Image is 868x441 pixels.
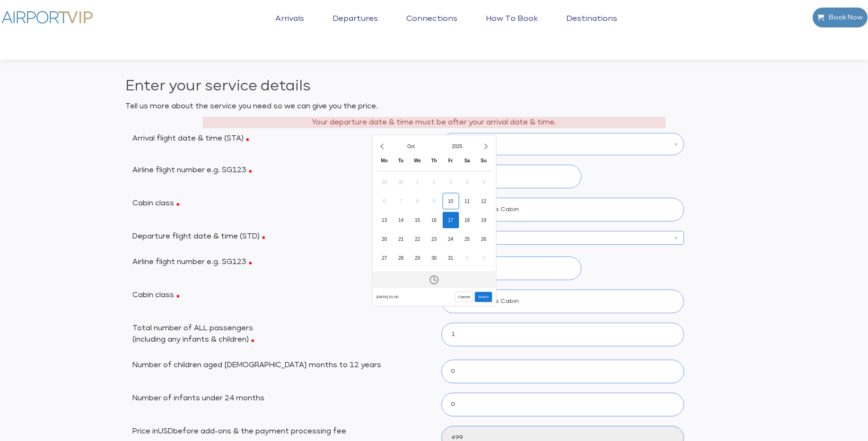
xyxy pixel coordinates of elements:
[376,212,393,229] div: 13
[409,193,426,210] div: 8
[442,174,459,191] div: 3
[480,138,492,155] button: Next month
[409,212,426,229] div: 15
[393,231,409,247] div: 21
[409,250,426,266] div: 29
[442,231,459,247] div: 24
[459,174,475,191] div: 4
[393,212,409,229] div: 14
[442,193,459,210] div: 10
[376,231,393,247] div: 20
[475,174,492,191] div: 5
[125,360,434,371] label: Number of children aged [DEMOGRAPHIC_DATA] months to 12 years
[564,14,620,38] a: Destinations
[475,292,492,302] button: Select
[459,231,475,247] div: 25
[475,212,492,229] div: 19
[388,138,434,155] button: Oct-Open months overlay
[393,155,409,171] div: Tu
[442,212,459,229] div: 17
[125,101,743,112] p: Tell us more about the service you need so we can give you the price.
[393,250,409,266] div: 28
[273,14,307,38] a: Arrivals
[483,14,540,38] a: How to book
[376,138,388,155] button: Previous month
[125,393,434,404] label: Number of infants under 24 months
[459,155,475,171] div: Sa
[409,174,426,191] div: 1
[125,256,434,268] label: Airline flight number e.g. SG123
[426,193,442,210] div: 9
[475,193,492,210] div: 12
[125,165,434,176] label: Airline flight number e.g. SG123
[459,193,475,210] div: 11
[393,193,409,210] div: 7
[125,231,434,242] label: Departure flight date & time (STD)
[125,76,743,97] h2: Enter your service details
[393,174,409,191] div: 30
[158,428,173,435] span: USD
[434,138,481,155] button: 2025-Open years overlay
[376,174,393,191] div: 29
[668,139,684,150] button: Clear value
[409,231,426,247] div: 22
[409,155,426,171] div: We
[372,272,495,288] button: Open time picker
[455,292,473,302] button: Cancel
[426,212,442,229] div: 16
[824,8,863,27] span: Book Now
[459,250,475,266] div: 1
[404,14,460,38] a: Connections
[459,212,475,229] div: 18
[442,155,459,171] div: Fr
[426,174,442,191] div: 2
[668,233,684,243] button: Clear value
[376,155,393,171] div: Mo
[475,250,492,266] div: 2
[125,290,434,301] label: Cabin class
[125,426,434,437] label: Price in before add-ons & the payment processing fee
[442,250,459,266] div: 31
[426,231,442,247] div: 23
[202,117,666,128] div: Your departure date & time must be after your arrival date & time.
[376,193,393,210] div: 6
[475,231,492,247] div: 26
[376,250,393,266] div: 27
[330,14,380,38] a: Departures
[475,155,492,171] div: Su
[125,133,434,144] label: Arrival flight date & time (STA)
[441,231,684,245] input: Datepicker input
[125,323,434,345] label: Total number of ALL passengers (including any infants & children)
[426,155,442,171] div: Th
[376,294,398,300] div: 10/17/2025, 01:00
[125,198,434,209] label: Cabin class
[426,250,442,266] div: 30
[441,133,684,155] input: Datepicker input
[812,7,868,28] a: Book Now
